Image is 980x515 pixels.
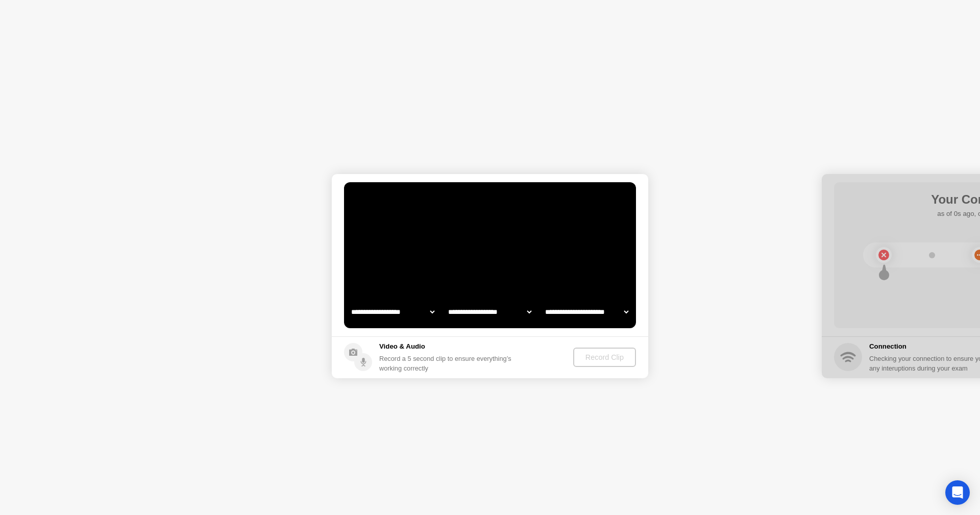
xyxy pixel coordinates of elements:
div: Record Clip [577,353,632,361]
div: Record a 5 second clip to ensure everything’s working correctly [379,354,516,373]
select: Available speakers [446,302,533,322]
div: Open Intercom Messenger [945,480,970,505]
select: Available cameras [349,302,436,322]
h5: Video & Audio [379,341,516,352]
button: Record Clip [573,348,636,367]
select: Available microphones [543,302,630,322]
